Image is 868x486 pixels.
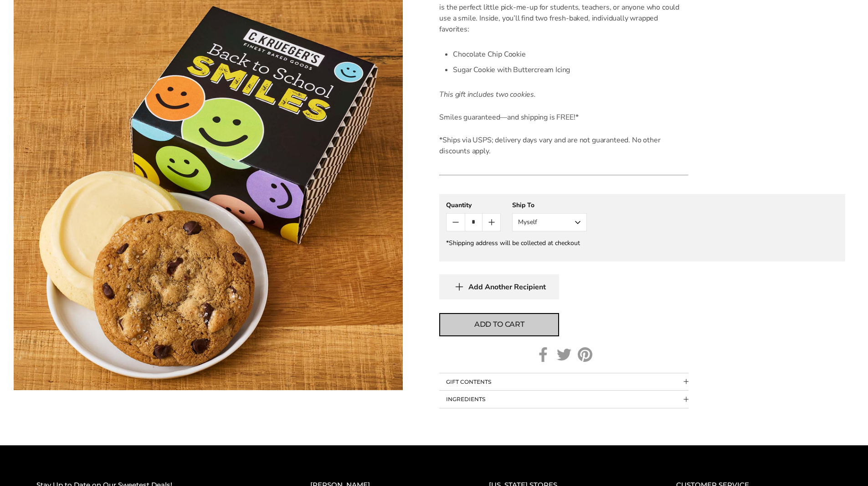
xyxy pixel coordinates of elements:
[439,194,845,261] gfm-form: New recipient
[439,89,536,99] em: This gift includes two cookies.
[439,135,688,157] p: *Ships via USPS; delivery days vary and are not guaranteed. No other discounts apply.
[439,313,559,336] button: Add to cart
[446,201,501,209] div: Quantity
[453,47,688,62] li: Chocolate Chip Cookie
[474,319,524,330] span: Add to cart
[483,214,500,231] button: Count plus
[557,347,571,362] a: Twitter
[453,62,688,78] li: Sugar Cookie with Buttercream Icing
[512,201,587,209] div: Ship To
[446,239,838,247] div: *Shipping address will be collected at checkout
[536,347,550,362] a: Facebook
[512,213,587,231] button: Myself
[578,347,592,362] a: Pinterest
[7,451,94,479] iframe: Sign Up via Text for Offers
[439,112,688,123] p: Smiles guaranteed—and shipping is FREE!*
[447,214,464,231] button: Count minus
[465,214,483,231] input: Quantity
[468,282,546,292] span: Add Another Recipient
[439,391,688,408] button: Collapsible block button
[439,373,688,391] button: Collapsible block button
[439,274,559,299] button: Add Another Recipient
